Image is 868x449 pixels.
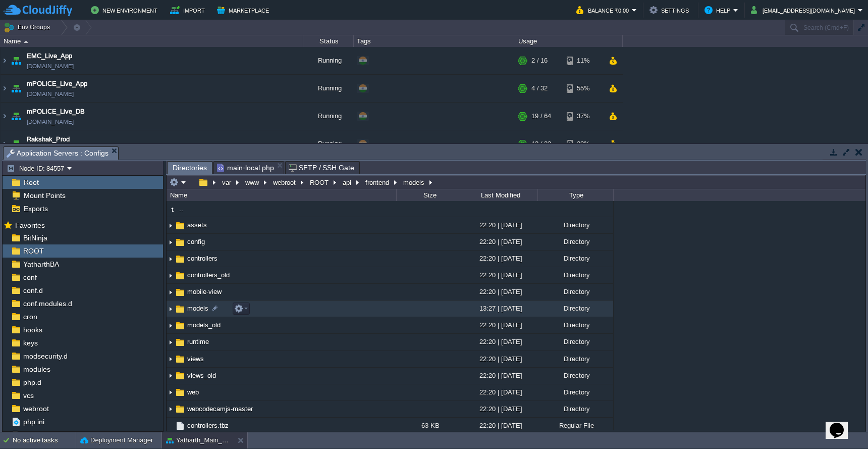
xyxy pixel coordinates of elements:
[21,365,52,374] span: modules
[537,368,613,383] div: Directory
[167,368,175,384] img: AMDAwAAAACH5BAEAAAAALAAAAAABAAEAAAICRAEAOw==
[21,286,44,295] a: conf.d
[21,417,46,426] a: php.ini
[9,75,23,102] img: AMDAwAAAACH5BAEAAAAALAAAAAABAAEAAAICRAEAOw==
[462,251,537,266] div: 22:20 | [DATE]
[175,387,186,398] img: AMDAwAAAACH5BAEAAAAALAAAAAABAAEAAAICRAEAOw==
[826,409,858,439] iframe: chat widget
[167,204,178,215] img: AMDAwAAAACH5BAEAAAAALAAAAAABAAEAAAICRAEAOw==
[21,273,38,282] span: conf
[303,103,354,130] div: Running
[272,178,298,187] button: webroot
[462,234,537,250] div: 22:20 | [DATE]
[22,204,49,213] a: Exports
[462,384,537,400] div: 22:20 | [DATE]
[402,178,427,187] button: models
[13,221,46,230] span: Favorites
[1,75,9,102] img: AMDAwAAAACH5BAEAAAAALAAAAAABAAEAAAICRAEAOw==
[175,420,186,431] img: AMDAwAAAACH5BAEAAAAALAAAAAABAAEAAAICRAEAOw==
[178,205,185,213] a: ..
[217,4,272,16] button: Marketplace
[27,107,85,117] a: mPOLICE_Live_DB
[27,51,72,61] a: EMC_Live_App
[186,371,218,380] a: views_old
[186,337,210,346] span: runtime
[21,404,50,413] span: webroot
[531,103,551,130] div: 19 / 64
[462,217,537,233] div: 22:20 | [DATE]
[516,35,622,47] div: Usage
[21,233,49,242] a: BitNinja
[167,218,175,233] img: AMDAwAAAACH5BAEAAAAALAAAAAABAAEAAAICRAEAOw==
[167,335,175,351] img: AMDAwAAAACH5BAEAAAAALAAAAAABAAEAAAICRAEAOw==
[27,117,74,127] span: [DOMAIN_NAME]
[396,418,462,433] div: 63 KB
[21,378,43,387] a: php.d
[531,47,548,74] div: 2 / 16
[21,430,68,439] a: redeploy.conf
[462,317,537,333] div: 22:20 | [DATE]
[1,47,9,74] img: AMDAwAAAACH5BAEAAAAALAAAAAABAAEAAAICRAEAOw==
[538,189,613,201] div: Type
[167,175,865,189] input: Click to enter the path
[168,189,396,201] div: Name
[537,284,613,300] div: Directory
[537,234,613,250] div: Directory
[1,130,9,158] img: AMDAwAAAACH5BAEAAAAALAAAAAABAAEAAAICRAEAOw==
[167,318,175,333] img: AMDAwAAAACH5BAEAAAAALAAAAAABAAEAAAICRAEAOw==
[170,4,208,16] button: Import
[462,301,537,316] div: 13:27 | [DATE]
[186,321,222,329] a: models_old
[175,320,186,331] img: AMDAwAAAACH5BAEAAAAALAAAAAABAAEAAAICRAEAOw==
[21,246,45,256] span: ROOT
[244,178,261,187] button: www
[567,130,600,158] div: 23%
[186,388,200,396] a: web
[21,325,44,334] a: hooks
[462,418,537,433] div: 22:20 | [DATE]
[167,251,175,267] img: AMDAwAAAACH5BAEAAAAALAAAAAABAAEAAAICRAEAOw==
[175,237,186,248] img: AMDAwAAAACH5BAEAAAAALAAAAAABAAEAAAICRAEAOw==
[7,164,67,173] button: Node ID: 84557
[27,79,87,89] span: mPOLICE_Live_App
[186,254,219,263] span: controllers
[7,147,108,160] span: Application Servers : Configs
[27,134,70,144] a: Rakshak_Prod
[175,254,186,265] img: AMDAwAAAACH5BAEAAAAALAAAAAABAAEAAAICRAEAOw==
[175,270,186,281] img: AMDAwAAAACH5BAEAAAAALAAAAAABAAEAAAICRAEAOw==
[649,4,692,16] button: Settings
[21,352,69,361] a: modsecurity.d
[21,299,74,308] a: conf.modules.d
[537,401,613,417] div: Directory
[186,405,254,413] a: webcodecamjs-master
[186,271,231,279] a: controllers_old
[22,191,67,200] a: Mount Points
[167,402,175,417] img: AMDAwAAAACH5BAEAAAAALAAAAAABAAEAAAICRAEAOw==
[9,47,23,74] img: AMDAwAAAACH5BAEAAAAALAAAAAABAAEAAAICRAEAOw==
[22,178,40,187] a: Root
[186,421,230,430] a: controllers.tbz
[186,304,210,313] span: models
[167,385,175,401] img: AMDAwAAAACH5BAEAAAAALAAAAAABAAEAAAICRAEAOw==
[175,404,186,415] img: AMDAwAAAACH5BAEAAAAALAAAAAABAAEAAAICRAEAOw==
[21,312,39,321] span: cron
[567,75,600,102] div: 55%
[13,432,76,448] div: No active tasks
[91,4,160,16] button: New Environment
[354,35,515,47] div: Tags
[397,189,462,201] div: Size
[167,268,175,283] img: AMDAwAAAACH5BAEAAAAALAAAAAABAAEAAAICRAEAOw==
[462,267,537,283] div: 22:20 | [DATE]
[213,161,284,174] li: /var/www/webroot/ROOT/api/common/config/main-local.php
[462,284,537,300] div: 22:20 | [DATE]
